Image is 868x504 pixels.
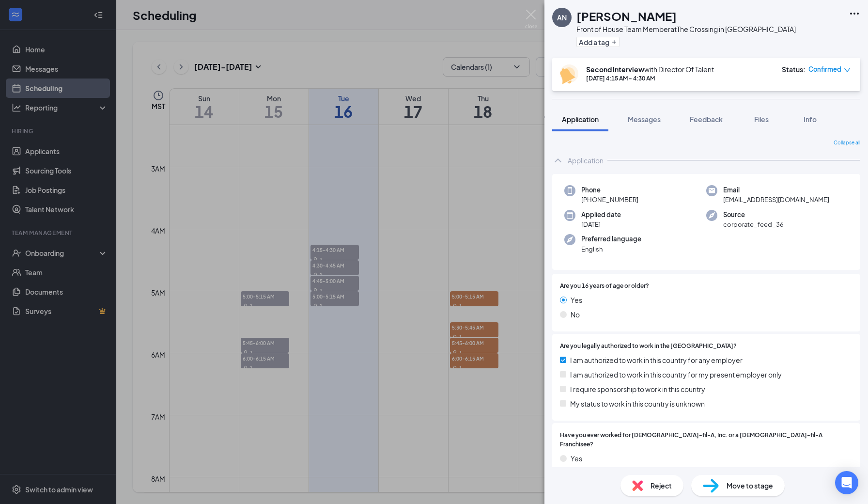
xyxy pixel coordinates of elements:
span: Yes [571,295,582,305]
span: Have you ever worked for [DEMOGRAPHIC_DATA]-fil-A, Inc. or a [DEMOGRAPHIC_DATA]-fil-A Franchisee? [560,431,852,449]
span: Move to stage [727,480,773,491]
span: Source [723,210,784,220]
span: Application [562,115,599,124]
div: [DATE] 4:15 AM - 4:30 AM [586,74,714,82]
span: Preferred language [581,234,641,244]
svg: Plus [611,39,617,45]
svg: ChevronUp [552,155,564,166]
b: Second Interview [586,65,644,74]
span: Files [754,115,769,124]
span: Reject [651,480,672,491]
span: Confirmed [808,64,841,74]
button: PlusAdd a tag [576,37,620,47]
div: Open Intercom Messenger [835,471,858,494]
span: Yes [571,453,582,464]
div: AN [557,13,567,22]
div: with Director Of Talent [586,64,714,74]
span: Are you 16 years of age or older? [560,282,649,291]
span: [PHONE_NUMBER] [581,195,638,205]
span: I am authorized to work in this country for my present employer only [570,369,782,380]
span: Email [723,185,829,195]
span: Phone [581,185,638,195]
span: Applied date [581,210,621,220]
div: Front of House Team Member at The Crossing in [GEOGRAPHIC_DATA] [576,24,796,34]
span: English [581,244,641,254]
span: corporate_feed_36 [723,220,784,229]
span: down [844,67,851,74]
span: Collapse all [834,139,860,147]
span: Info [804,115,817,124]
span: [DATE] [581,220,621,229]
span: Are you legally authorized to work in the [GEOGRAPHIC_DATA]? [560,342,737,351]
span: Messages [628,115,661,124]
h1: [PERSON_NAME] [576,8,677,24]
span: Feedback [690,115,723,124]
span: No [571,309,580,320]
span: [EMAIL_ADDRESS][DOMAIN_NAME] [723,195,829,205]
div: Status : [782,64,806,74]
span: I require sponsorship to work in this country [570,384,705,394]
span: My status to work in this country is unknown [570,398,705,409]
div: Application [568,156,604,165]
svg: Ellipses [849,8,860,19]
span: I am authorized to work in this country for any employer [570,355,743,365]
